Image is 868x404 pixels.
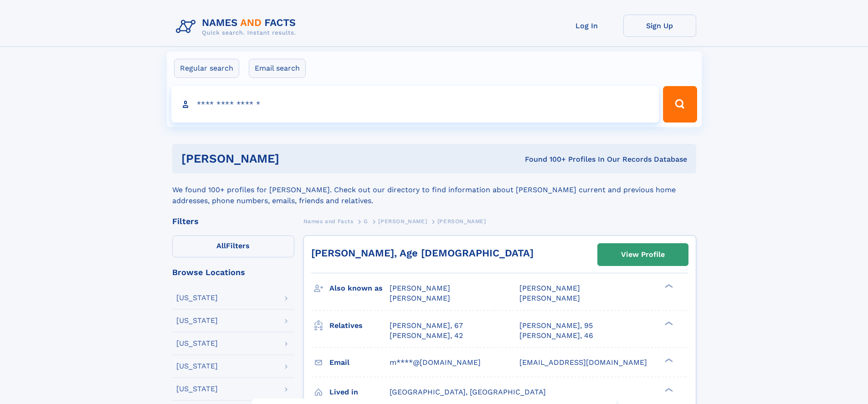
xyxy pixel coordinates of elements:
div: ❯ [663,357,673,363]
div: [US_STATE] [176,294,218,302]
span: [PERSON_NAME] [390,294,450,302]
div: ❯ [663,387,673,393]
div: [US_STATE] [176,317,218,324]
span: All [216,241,226,250]
h3: Lived in [329,384,390,400]
a: [PERSON_NAME] [378,215,427,227]
span: [PERSON_NAME] [378,218,427,225]
div: [US_STATE] [176,385,218,393]
span: [PERSON_NAME] [519,284,580,292]
div: Found 100+ Profiles In Our Records Database [402,154,687,164]
a: Names and Facts [303,215,354,227]
h3: Relatives [329,318,390,333]
a: [PERSON_NAME], 42 [390,331,463,341]
div: Browse Locations [172,268,294,276]
h3: Email [329,355,390,370]
div: ❯ [663,320,673,326]
button: Search Button [663,86,697,123]
a: Sign Up [623,15,696,37]
div: Filters [172,217,294,225]
span: [PERSON_NAME] [437,218,486,225]
span: [PERSON_NAME] [390,284,450,292]
span: [GEOGRAPHIC_DATA], [GEOGRAPHIC_DATA] [390,388,546,396]
input: search input [171,86,659,123]
a: View Profile [598,244,688,266]
label: Email search [249,59,306,78]
h1: [PERSON_NAME] [181,153,402,164]
a: [PERSON_NAME], Age [DEMOGRAPHIC_DATA] [311,247,534,259]
a: [PERSON_NAME], 95 [519,321,593,331]
div: [US_STATE] [176,363,218,370]
div: View Profile [621,244,665,265]
a: Log In [550,15,623,37]
span: [EMAIL_ADDRESS][DOMAIN_NAME] [519,358,647,367]
a: [PERSON_NAME], 67 [390,321,463,331]
div: We found 100+ profiles for [PERSON_NAME]. Check out our directory to find information about [PERS... [172,174,696,206]
img: Logo Names and Facts [172,15,303,39]
div: ❯ [663,283,673,289]
a: G [364,215,368,227]
span: G [364,218,368,225]
span: [PERSON_NAME] [519,294,580,302]
a: [PERSON_NAME], 46 [519,331,593,341]
h3: Also known as [329,281,390,296]
label: Filters [172,235,294,257]
label: Regular search [174,59,239,78]
div: [US_STATE] [176,340,218,347]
